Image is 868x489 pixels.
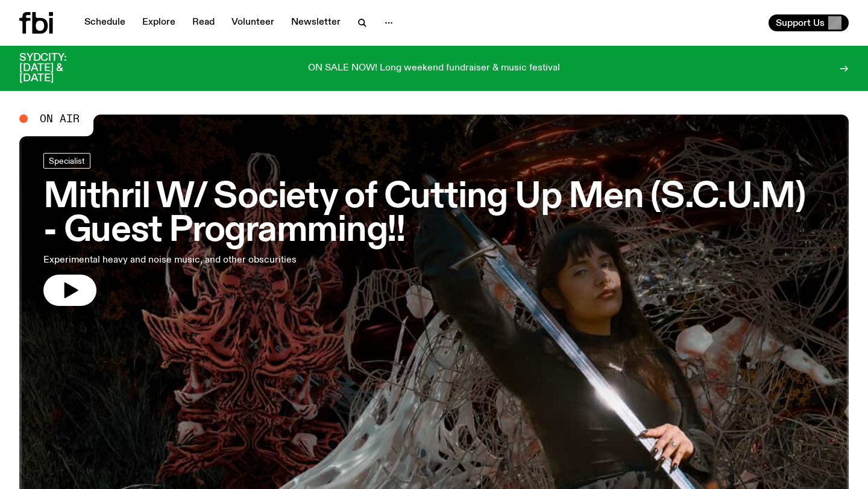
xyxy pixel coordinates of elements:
a: Schedule [77,14,133,31]
a: Explore [135,14,183,31]
a: Newsletter [284,14,348,31]
h3: Mithril W/ Society of Cutting Up Men (S.C.U.M) - Guest Programming!! [43,181,825,248]
span: Specialist [49,156,85,165]
p: Experimental heavy and noise music, and other obscurities [43,253,352,267]
h3: SYDCITY: [DATE] & [DATE] [19,53,96,84]
span: On Air [40,113,80,124]
a: Volunteer [224,14,281,31]
a: Read [185,14,222,31]
a: Specialist [43,153,90,169]
p: ON SALE NOW! Long weekend fundraiser & music festival [308,63,560,74]
span: Support Us [776,17,825,28]
a: Mithril W/ Society of Cutting Up Men (S.C.U.M) - Guest Programming!!Experimental heavy and noise ... [43,153,825,306]
button: Support Us [769,14,849,31]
